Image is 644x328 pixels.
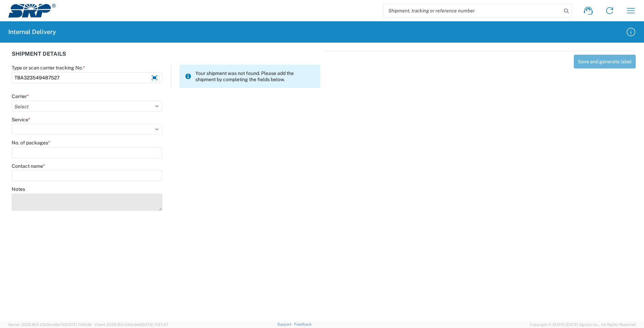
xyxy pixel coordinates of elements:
[12,65,85,71] label: Type or scan carrier tracking No.
[277,322,294,326] a: Support
[12,51,320,65] div: SHIPMENT DETAILS
[530,321,636,328] span: Copyright © [DATE]-[DATE] Agistix Inc., All Rights Reserved
[8,322,92,327] span: Server: 2025.16.0-21b0bc45e7b
[12,186,25,192] label: Notes
[8,28,56,36] h2: Internal Delivery
[8,4,56,18] img: srp
[65,322,92,327] span: [DATE] 11:54:36
[12,117,30,123] label: Service
[12,140,50,146] label: No. of packages
[383,4,561,17] input: Shipment, tracking or reference number
[294,322,312,326] a: Feedback
[195,70,315,83] span: Your shipment was not found. Please add the shipment by completing the fields below.
[12,163,45,169] label: Contact name
[141,322,168,327] span: [DATE] 11:37:47
[95,322,168,327] span: Client: 2025.16.0-b4dc8a9
[12,93,29,99] label: Carrier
